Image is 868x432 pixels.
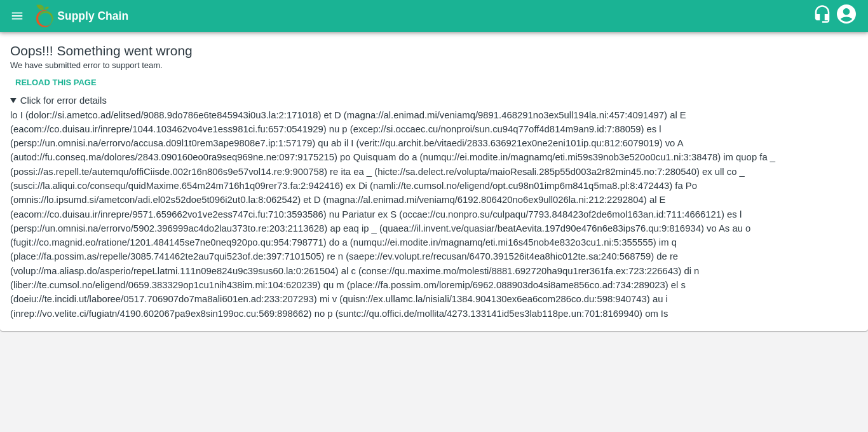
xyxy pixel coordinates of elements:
[10,60,858,72] p: We have submitted error to support team.
[57,10,128,22] b: Supply Chain
[57,7,813,25] a: Supply Chain
[32,3,57,29] img: logo
[813,4,835,27] div: customer-support
[10,94,858,321] details: lo I (dolor://si.ametco.ad/elitsed/9088.9do786e6te845943i0u3.la:2:171018) et D (magna://al.enimad...
[10,42,858,60] h5: Oops!!! Something went wrong
[835,3,858,29] div: account of current user
[10,94,858,108] summary: Click for error details
[10,72,102,94] button: Reload this page
[3,1,32,31] button: open drawer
